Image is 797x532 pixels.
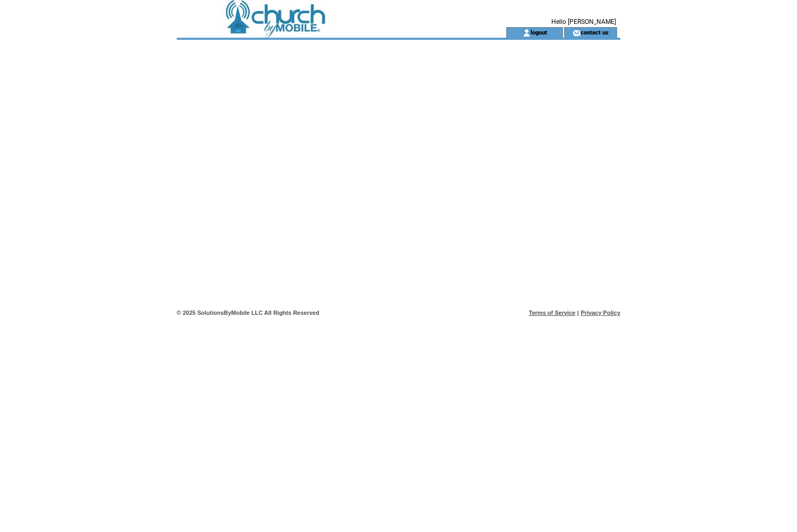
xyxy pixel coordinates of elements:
a: Privacy Policy [581,310,620,316]
span: © 2025 SolutionsByMobile LLC All Rights Reserved [177,310,319,316]
a: logout [531,29,547,36]
a: Terms of Service [529,310,576,316]
img: contact_us_icon.gif [573,29,581,37]
span: Hello [PERSON_NAME] [551,18,616,25]
span: | [577,310,579,316]
img: account_icon.gif [523,29,531,37]
a: contact us [581,29,609,36]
